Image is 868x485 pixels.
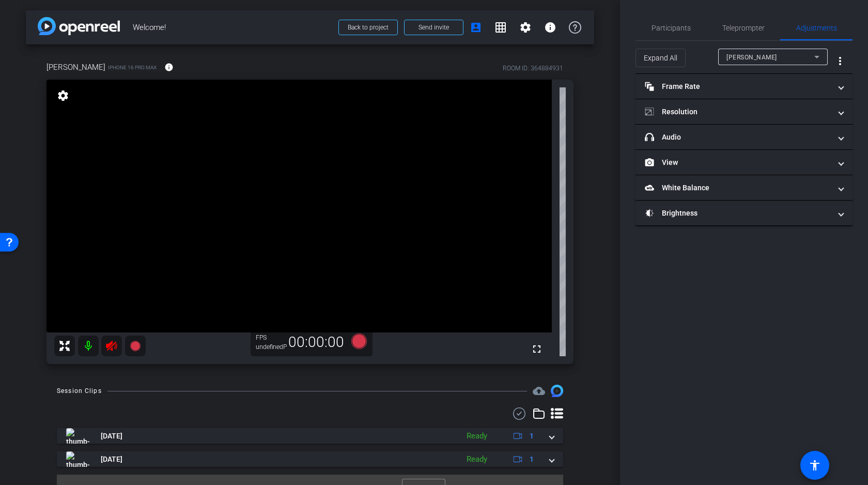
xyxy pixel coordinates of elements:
img: app-logo [38,17,120,35]
mat-icon: settings [519,21,532,34]
mat-icon: info [164,63,174,72]
img: Session clips [551,385,563,397]
div: undefinedP [256,343,282,351]
mat-icon: grid_on [494,21,507,34]
span: 1 [530,454,534,465]
mat-expansion-panel-header: thumb-nail[DATE]Ready1 [57,428,563,444]
mat-expansion-panel-header: Resolution [636,99,853,124]
span: iPhone 16 Pro Max [108,64,157,71]
span: Back to project [348,24,389,31]
mat-icon: fullscreen [531,343,543,355]
div: Ready [461,453,492,465]
div: ROOM ID: 364884931 [503,64,563,73]
mat-expansion-panel-header: Audio [636,125,853,149]
mat-icon: info [544,21,556,34]
div: Ready [461,430,492,442]
span: Destinations for your clips [533,385,545,397]
button: More Options for Adjustments Panel [828,49,853,73]
mat-panel-title: Frame Rate [645,81,831,92]
button: Send invite [404,20,463,35]
div: 00:00:00 [282,334,351,351]
mat-icon: cloud_upload [533,385,545,397]
mat-expansion-panel-header: thumb-nail[DATE]Ready1 [57,451,563,467]
div: Session Clips [57,386,102,396]
mat-panel-title: Brightness [645,208,831,219]
mat-expansion-panel-header: Brightness [636,201,853,225]
mat-panel-title: Audio [645,132,831,143]
span: [DATE] [101,454,122,465]
img: thumb-nail [66,428,89,444]
mat-expansion-panel-header: View [636,150,853,175]
mat-expansion-panel-header: Frame Rate [636,74,853,99]
mat-panel-title: Resolution [645,107,831,117]
mat-icon: account_box [470,21,482,34]
mat-icon: settings [56,89,70,102]
mat-expansion-panel-header: White Balance [636,175,853,200]
mat-icon: accessibility [809,459,821,472]
span: Send invite [419,23,449,32]
span: [PERSON_NAME] [47,62,105,73]
span: [DATE] [101,431,122,442]
button: Expand All [636,49,686,67]
img: thumb-nail [66,451,89,467]
mat-icon: more_vert [834,55,846,67]
span: Expand All [644,48,677,68]
span: [PERSON_NAME] [726,54,777,61]
mat-panel-title: White Balance [645,183,831,193]
span: Welcome! [133,17,332,38]
span: FPS [256,334,267,341]
span: Participants [652,24,691,32]
span: Teleprompter [722,24,765,32]
button: Back to project [338,20,398,35]
span: Adjustments [796,24,837,32]
span: 1 [530,431,534,442]
mat-panel-title: View [645,157,831,168]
